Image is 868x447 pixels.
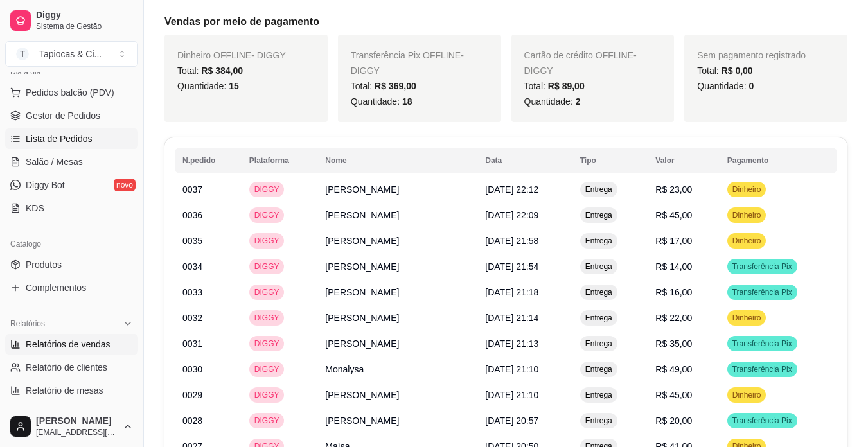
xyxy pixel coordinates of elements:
span: 0034 [182,261,202,272]
span: DIGGY [252,313,282,323]
span: [DATE] 20:57 [485,416,538,426]
h5: Vendas por meio de pagamento [164,14,847,30]
span: R$ 45,00 [655,210,692,220]
span: [DATE] 21:10 [485,364,538,374]
span: 15 [229,81,239,91]
span: [DATE] 21:10 [485,390,538,400]
th: Nome [317,148,477,173]
th: Data [477,148,572,173]
span: Dinheiro [730,390,764,400]
span: DIGGY [252,287,282,297]
td: [PERSON_NAME] [317,279,477,305]
span: R$ 17,00 [655,236,692,246]
span: R$ 89,00 [548,81,585,91]
span: R$ 14,00 [655,261,692,272]
span: Gestor de Pedidos [26,109,100,122]
span: [EMAIL_ADDRESS][DOMAIN_NAME] [36,427,118,437]
td: [PERSON_NAME] [317,331,477,356]
a: Complementos [5,277,138,298]
a: Relatório de clientes [5,357,138,378]
span: Dinheiro OFFLINE - DIGGY [177,50,286,60]
div: Catálogo [5,234,138,254]
span: Entrega [583,416,615,426]
span: Relatórios [10,319,45,329]
td: [PERSON_NAME] [317,305,477,331]
span: Transferência Pix [730,338,795,349]
span: R$ 384,00 [201,66,243,76]
span: 0036 [182,210,202,220]
span: R$ 49,00 [655,364,692,374]
span: Quantidade: [177,81,239,91]
span: R$ 35,00 [655,338,692,349]
span: Lista de Pedidos [26,132,93,145]
span: DIGGY [252,416,282,426]
a: Salão / Mesas [5,152,138,172]
span: 0037 [182,184,202,195]
th: Pagamento [720,148,837,173]
td: [PERSON_NAME] [317,228,477,254]
td: [PERSON_NAME] [317,382,477,408]
span: Complementos [26,281,86,294]
span: 0028 [182,416,202,426]
td: [PERSON_NAME] [317,177,477,202]
div: Dia a dia [5,62,138,82]
span: [DATE] 21:18 [485,287,538,297]
span: Sem pagamento registrado [697,50,806,60]
span: Sistema de Gestão [36,21,133,31]
span: Entrega [583,364,615,374]
td: [PERSON_NAME] [317,408,477,434]
span: Quantidade: [697,81,754,91]
span: [DATE] 21:54 [485,261,538,272]
div: Tapiocas & Ci ... [39,48,102,60]
span: Entrega [583,261,615,272]
span: Diggy [36,10,133,21]
th: Tipo [572,148,648,173]
span: [DATE] 21:14 [485,313,538,323]
span: Pedidos balcão (PDV) [26,86,114,99]
a: Lista de Pedidos [5,128,138,149]
span: R$ 22,00 [655,313,692,323]
span: R$ 0,00 [722,66,753,76]
span: Quantidade: [524,96,581,107]
span: R$ 20,00 [655,416,692,426]
span: Entrega [583,338,615,349]
td: [PERSON_NAME] [317,202,477,228]
span: Relatórios de vendas [26,338,111,351]
span: 0030 [182,364,202,374]
span: Produtos [26,258,62,271]
span: Cartão de crédito OFFLINE - DIGGY [524,50,637,76]
span: DIGGY [252,184,282,195]
span: [PERSON_NAME] [36,416,118,427]
span: 2 [576,96,581,107]
span: Entrega [583,287,615,297]
span: Entrega [583,390,615,400]
span: 0 [748,81,754,91]
th: Valor [648,148,719,173]
span: DIGGY [252,390,282,400]
span: Dinheiro [730,210,764,220]
button: Pedidos balcão (PDV) [5,82,138,103]
span: Dinheiro [730,313,764,323]
span: DIGGY [252,261,282,272]
span: Entrega [583,236,615,246]
span: R$ 369,00 [375,81,416,91]
span: Salão / Mesas [26,155,83,168]
a: Relatório de fidelidadenovo [5,403,138,424]
span: Entrega [583,210,615,220]
span: 0029 [182,390,202,400]
span: Total: [177,66,243,76]
span: [DATE] 22:09 [485,210,538,220]
th: N.pedido [175,148,242,173]
a: Relatórios de vendas [5,334,138,355]
a: Produtos [5,254,138,275]
span: Total: [697,66,752,76]
span: DIGGY [252,236,282,246]
span: Entrega [583,313,615,323]
span: Transferência Pix [730,416,795,426]
a: DiggySistema de Gestão [5,5,138,36]
span: Transferência Pix [730,364,795,374]
span: Entrega [583,184,615,195]
span: R$ 16,00 [655,287,692,297]
span: T [16,48,29,60]
td: Monalysa [317,356,477,382]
